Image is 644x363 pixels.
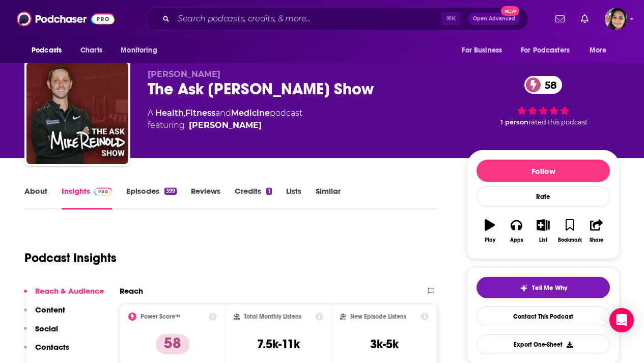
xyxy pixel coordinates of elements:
div: Share [590,237,603,243]
a: Credits1 [235,186,271,210]
span: For Business [462,43,502,58]
a: About [24,186,47,210]
button: open menu [582,41,620,60]
button: List [530,213,556,249]
div: Apps [510,237,523,243]
button: open menu [24,41,75,60]
p: Social [35,324,58,333]
button: Bookmark [556,213,583,249]
a: InsightsPodchaser Pro [62,186,112,210]
h2: Power Score™ [141,313,180,320]
button: Play [477,213,503,249]
a: Episodes399 [126,186,177,210]
img: tell me why sparkle [520,284,528,292]
div: Search podcasts, credits, & more... [146,7,528,31]
span: rated this podcast [528,118,587,126]
span: New [501,6,519,16]
span: Open Advanced [473,16,515,21]
a: Medicine [231,108,270,118]
button: Share [583,213,610,249]
a: Charts [74,41,108,60]
span: Podcasts [32,43,62,58]
h3: 7.5k-11k [257,336,300,352]
a: Contact This Podcast [477,306,610,326]
span: and [215,108,231,118]
h3: 3k-5k [370,336,399,352]
a: Health [155,108,184,118]
button: Apps [503,213,529,249]
span: Charts [80,43,102,58]
a: Fitness [185,108,215,118]
span: [PERSON_NAME] [148,69,220,79]
button: tell me why sparkleTell Me Why [477,277,610,298]
span: More [590,43,607,58]
a: Show notifications dropdown [551,10,569,28]
button: open menu [455,41,515,60]
div: A podcast [148,107,302,132]
div: 58 1 personrated this podcast [467,69,620,133]
span: Logged in as shelbyjanner [605,8,627,30]
a: Similar [316,186,341,210]
div: List [539,237,547,243]
button: open menu [514,41,584,60]
a: Show notifications dropdown [577,10,593,28]
button: Follow [477,160,610,182]
div: Bookmark [558,237,582,243]
div: [PERSON_NAME] [189,119,262,132]
button: open menu [114,41,170,60]
input: Search podcasts, credits, & more... [174,11,441,27]
span: Monitoring [121,43,157,58]
span: featuring [148,119,302,132]
button: Social [24,324,58,343]
span: , [184,108,185,118]
div: Rate [477,186,610,207]
img: Podchaser Pro [94,188,112,196]
span: 58 [535,76,562,94]
h2: New Episode Listens [350,313,406,320]
h2: Reach [120,286,143,296]
div: Open Intercom Messenger [609,308,634,332]
button: Export One-Sheet [477,334,610,354]
img: User Profile [605,8,627,30]
p: Reach & Audience [35,286,104,296]
button: Content [24,305,65,324]
img: Podchaser - Follow, Share and Rate Podcasts [17,9,115,29]
button: Open AdvancedNew [468,13,520,25]
div: 1 [266,188,271,195]
h2: Total Monthly Listens [244,313,301,320]
p: Contacts [35,342,69,352]
img: The Ask Mike Reinold Show [26,62,128,164]
span: Tell Me Why [532,284,567,292]
a: Lists [286,186,301,210]
div: Play [485,237,495,243]
a: Reviews [191,186,220,210]
h1: Podcast Insights [24,250,117,266]
p: Content [35,305,65,315]
a: 58 [524,76,562,94]
span: ⌘ K [441,12,460,25]
p: 58 [156,334,189,354]
button: Reach & Audience [24,286,104,305]
button: Show profile menu [605,8,627,30]
div: 399 [164,188,177,195]
button: Contacts [24,342,69,361]
span: 1 person [500,118,528,126]
span: For Podcasters [521,43,570,58]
